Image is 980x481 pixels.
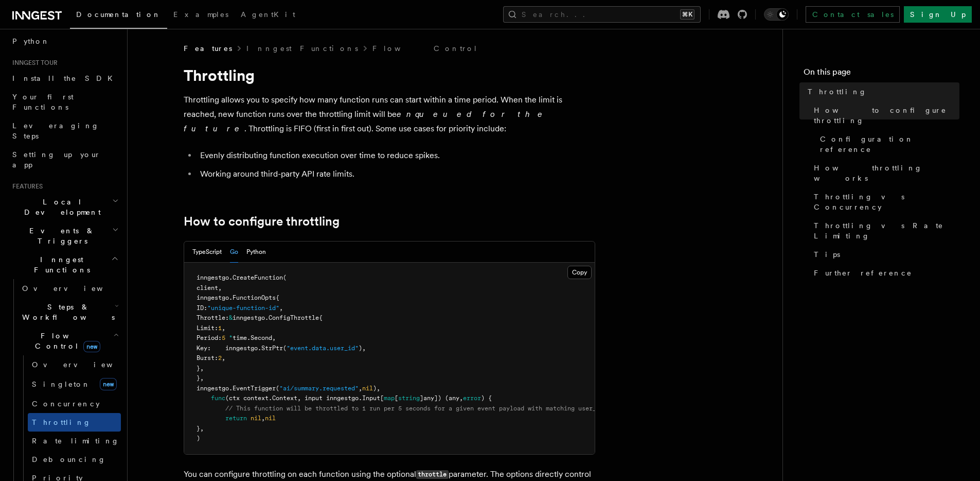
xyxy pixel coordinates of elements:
[8,116,121,145] a: Leveraging Steps
[222,334,225,341] span: 5
[814,192,959,212] span: Throttling vs Concurrency
[246,43,358,54] a: Inngest Functions
[32,360,138,369] span: Overview
[276,385,279,392] span: (
[373,385,380,392] span: ),
[283,274,287,281] span: (
[173,10,228,19] span: Examples
[32,437,119,445] span: Rate limiting
[184,214,340,229] a: How to configure throttling
[8,32,121,50] a: Python
[32,455,106,463] span: Debouncing
[463,394,481,402] span: error
[384,394,395,402] span: map
[814,268,912,278] span: Further reference
[218,324,222,332] span: 1
[197,148,595,163] li: Evenly distributing function execution over time to reduce spikes.
[76,10,161,19] span: Documentation
[764,8,789,21] button: Toggle dark mode
[28,413,121,432] a: Throttling
[197,425,204,432] span: },
[279,304,283,312] span: ,
[12,150,101,169] span: Setting up your app
[8,226,112,246] span: Events & Triggers
[362,385,373,392] span: nil
[225,415,247,422] span: return
[8,59,58,67] span: Inngest tour
[810,159,959,187] a: How throttling works
[197,304,207,312] span: ID:
[283,345,287,352] span: (
[904,6,972,23] a: Sign Up
[28,450,121,469] a: Debouncing
[8,69,121,88] a: Install the SDK
[265,415,276,422] span: nil
[816,130,959,159] a: Configuration reference
[567,266,592,279] button: Copy
[218,354,222,362] span: 2
[197,365,204,372] span: },
[372,43,478,54] a: Flow Control
[814,163,959,183] span: How throttling works
[820,134,959,154] span: Configuration reference
[279,385,359,392] span: "ai/summary.requested"
[197,324,218,332] span: Limit:
[184,66,595,84] h1: Throttling
[246,242,266,263] button: Python
[810,101,959,130] a: How to configure throttling
[233,314,323,321] span: inngestgo.ConfigThrottle{
[197,284,222,291] span: client,
[83,341,100,352] span: new
[8,250,121,279] button: Inngest Functions
[222,354,225,362] span: ,
[211,394,225,402] span: func
[32,400,100,408] span: Concurrency
[398,394,420,402] span: string
[8,145,121,174] a: Setting up your app
[8,197,112,217] span: Local Development
[12,122,99,140] span: Leveraging Steps
[197,274,233,281] span: inngestgo.
[32,418,91,426] span: Throttling
[28,374,121,394] a: Singletonnew
[207,304,279,312] span: "unique-function-id"
[8,182,43,191] span: Features
[197,354,218,362] span: Burst:
[230,242,238,263] button: Go
[8,193,121,221] button: Local Development
[814,105,959,126] span: How to configure throttling
[70,3,167,29] a: Documentation
[28,355,121,374] a: Overview
[251,415,261,422] span: nil
[197,167,595,181] li: Working around third-party API rate limits.
[810,187,959,216] a: Throttling vs Concurrency
[184,43,232,54] span: Features
[12,74,119,82] span: Install the SDK
[233,385,276,392] span: EventTrigger
[192,242,222,263] button: TypeScript
[806,6,900,23] a: Contact sales
[235,3,301,28] a: AgentKit
[100,378,117,390] span: new
[197,314,229,321] span: Throttle:
[184,93,595,136] p: Throttling allows you to specify how many function runs can start within a time period. When the ...
[359,385,362,392] span: ,
[287,345,359,352] span: "event.data.user_id"
[225,394,384,402] span: (ctx context.Context, input inngestgo.Input[
[12,93,74,111] span: Your first Functions
[241,10,295,19] span: AgentKit
[18,298,121,327] button: Steps & Workflows
[810,216,959,245] a: Throttling vs Rate Limiting
[8,221,121,250] button: Events & Triggers
[233,334,276,341] span: time.Second,
[197,294,279,301] span: inngestgo.FunctionOpts{
[810,264,959,282] a: Further reference
[808,87,867,97] span: Throttling
[8,88,121,116] a: Your first Functions
[261,415,265,422] span: ,
[18,302,115,322] span: Steps & Workflows
[197,345,261,352] span: Key: inngestgo.
[804,66,959,82] h4: On this page
[416,470,449,479] code: throttle
[18,279,121,298] a: Overview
